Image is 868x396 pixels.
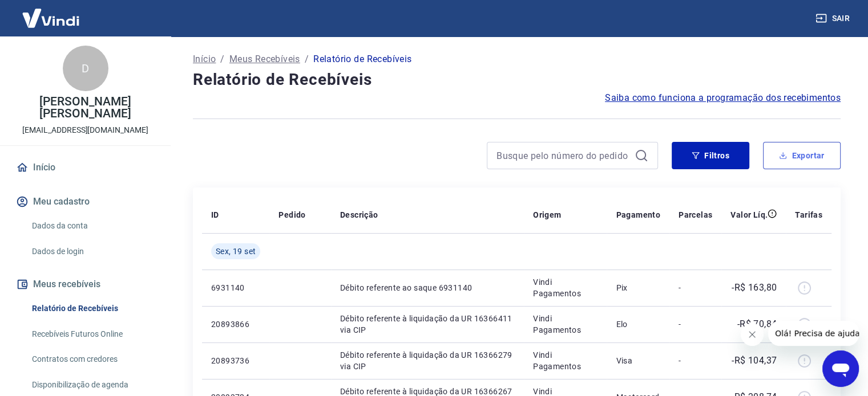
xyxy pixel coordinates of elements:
p: Débito referente à liquidação da UR 16366411 via CIP [340,313,515,336]
span: Olá! Precisa de ajuda? [7,8,96,17]
p: ID [211,209,219,221]
p: Visa [616,355,660,366]
p: Vindi Pagamentos [533,349,597,372]
p: 20893866 [211,319,260,330]
p: [EMAIL_ADDRESS][DOMAIN_NAME] [22,124,148,136]
p: Tarifas [795,209,822,221]
p: Vindi Pagamentos [533,276,597,299]
button: Meu cadastro [14,189,157,214]
div: D [63,46,108,91]
iframe: Botão para abrir a janela de mensagens [822,350,859,387]
p: - [679,319,712,330]
p: Débito referente ao saque 6931140 [340,282,515,293]
p: / [220,52,224,66]
p: - [679,355,712,366]
p: 6931140 [211,282,260,293]
a: Meus Recebíveis [229,52,300,66]
input: Busque pelo número do pedido [496,147,630,164]
h4: Relatório de Recebíveis [193,68,841,91]
p: Pagamento [616,209,660,221]
a: Início [14,155,157,180]
iframe: Fechar mensagem [741,323,764,346]
p: [PERSON_NAME] [PERSON_NAME] [9,96,162,120]
a: Recebíveis Futuros Online [27,322,157,346]
p: Descrição [340,209,378,221]
a: Contratos com credores [27,348,157,371]
p: Pedido [278,209,305,221]
p: Parcelas [679,209,712,221]
p: - [679,282,712,293]
a: Dados de login [27,240,157,263]
iframe: Mensagem da empresa [768,321,859,346]
p: Débito referente à liquidação da UR 16366279 via CIP [340,349,515,372]
span: Sex, 19 set [216,246,256,257]
a: Início [193,52,216,66]
button: Meus recebíveis [14,272,157,297]
p: Vindi Pagamentos [533,313,597,336]
button: Sair [813,8,854,29]
a: Relatório de Recebíveis [27,297,157,320]
button: Filtros [672,142,749,169]
p: -R$ 70,84 [737,317,777,331]
img: Vindi [14,1,88,35]
a: Saiba como funciona a programação dos recebimentos [605,91,841,105]
p: 20893736 [211,355,260,366]
p: -R$ 163,80 [732,281,777,295]
p: / [305,52,309,66]
button: Exportar [763,142,841,169]
p: Pix [616,282,660,293]
p: Relatório de Recebíveis [313,52,411,66]
p: Valor Líq. [730,209,768,221]
p: Origem [533,209,561,221]
a: Dados da conta [27,214,157,238]
p: -R$ 104,37 [732,354,777,368]
p: Elo [616,319,660,330]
